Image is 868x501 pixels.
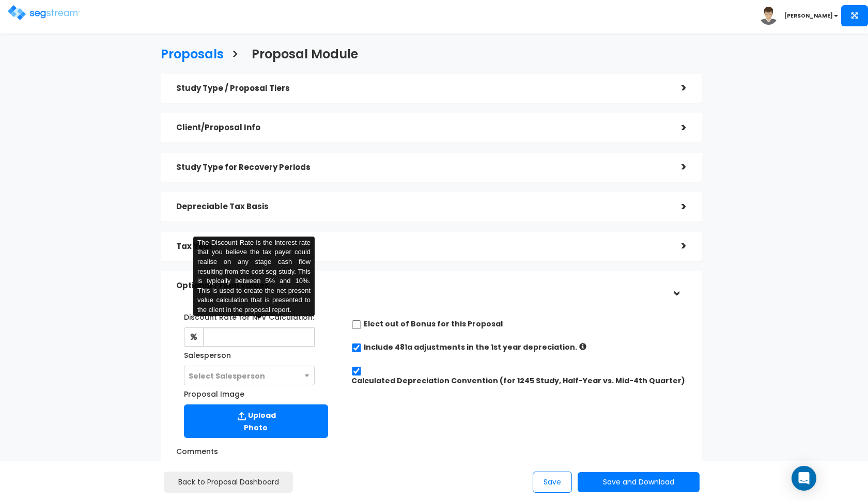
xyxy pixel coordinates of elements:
[176,443,218,457] label: Comments
[193,237,315,317] div: The Discount Rate is the interest rate that you believe the tax payer could realise on any stage ...
[760,7,778,25] img: avatar.png
[666,199,687,215] div: >
[252,48,358,64] h3: Proposal Module
[164,472,293,493] a: Back to Proposal Dashboard
[176,163,666,172] h5: Study Type for Recovery Periods
[184,347,231,361] label: Salesperson
[176,242,666,251] h5: Tax Year
[176,202,666,211] h5: Depreciable Tax Basis
[666,120,687,136] div: >
[784,12,833,20] b: [PERSON_NAME]
[533,472,572,493] button: Save
[579,343,586,350] i: If checked: Increased depreciation = Aggregated Post-Study (up to Tax Year) – Prior Accumulated D...
[176,123,666,132] h5: Client/Proposal Info
[231,48,239,64] h3: >
[8,5,80,20] img: logo.png
[184,385,244,399] label: Proposal Image
[176,84,666,93] h5: Study Type / Proposal Tiers
[364,319,503,329] label: Elect out of Bonus for this Proposal
[351,375,685,386] label: Calculated Depreciation Convention (for 1245 Study, Half-Year vs. Mid-4th Quarter)
[176,281,666,290] h5: Optional / Final values
[666,238,687,254] div: >
[792,466,816,491] div: Open Intercom Messenger
[189,371,265,381] span: Select Salesperson
[153,37,224,69] a: Proposals
[666,159,687,175] div: >
[364,342,577,352] label: Include 481a adjustments in the 1st year depreciation.
[184,308,314,322] label: Discount Rate for NPV Calculation:
[236,410,248,422] img: Upload Icon
[161,48,224,64] h3: Proposals
[666,80,687,96] div: >
[578,472,700,492] button: Save and Download
[244,37,358,69] a: Proposal Module
[184,404,328,438] label: Upload Photo
[668,276,684,296] div: >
